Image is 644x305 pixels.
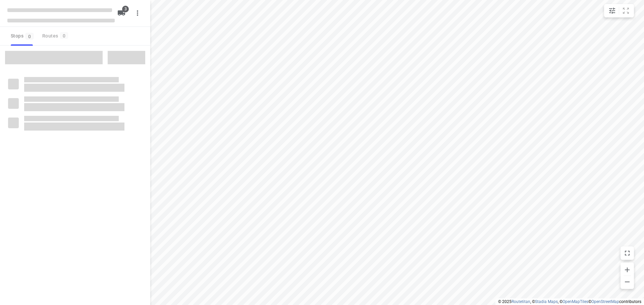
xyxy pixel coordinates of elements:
[498,299,641,304] li: © 2025 , © , © © contributors
[591,299,619,304] a: OpenStreetMap
[512,299,530,304] a: Routetitan
[605,4,619,17] button: Map settings
[562,299,588,304] a: OpenMapTiles
[604,4,634,17] div: small contained button group
[535,299,558,304] a: Stadia Maps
